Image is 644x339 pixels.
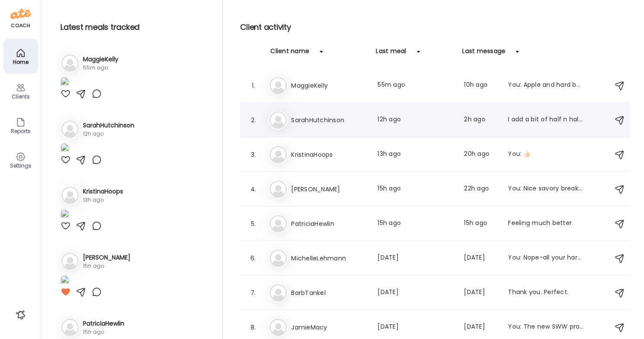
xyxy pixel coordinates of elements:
img: bg-avatar-default.svg [270,181,287,198]
div: 4. [248,184,258,194]
h3: [PERSON_NAME] [83,253,130,262]
div: 15h ago [378,219,454,229]
div: coach [11,22,30,29]
img: bg-avatar-default.svg [61,187,79,204]
img: bg-avatar-default.svg [270,111,287,129]
h3: JamieMacy [291,322,367,333]
div: 15h ago [83,262,130,270]
div: You: 👍🏻 [508,149,584,160]
div: 8. [248,322,258,333]
h3: BarbTankel [291,288,367,298]
div: [DATE] [464,288,498,298]
div: Client name [270,47,309,60]
div: 55m ago [83,64,118,72]
img: bg-avatar-default.svg [61,253,79,270]
h2: Client activity [240,21,630,34]
h3: SarahHutchinson [291,115,367,125]
div: 13h ago [378,149,454,160]
h3: MaggieKelly [83,55,118,64]
img: bg-avatar-default.svg [61,319,79,336]
img: bg-avatar-default.svg [270,77,287,94]
img: bg-avatar-default.svg [270,284,287,301]
img: ate [10,7,31,21]
div: You: The new SWW protein powder is here!!! Click [URL][DOMAIN_NAME] go view and receive a discount! [508,322,584,333]
img: bg-avatar-default.svg [270,215,287,232]
div: You: Apple and hard boiled eggs! Sorry for late response! [508,80,584,91]
div: Settings [5,163,36,168]
div: [DATE] [464,322,498,333]
div: 13h ago [83,196,123,204]
h3: MichelleLehmann [291,253,367,263]
div: 2. [248,115,258,125]
div: 15h ago [378,184,454,194]
div: Feeling much better [508,219,584,229]
h3: KristinaHoops [291,149,367,160]
h3: PatriciaHewlin [291,219,367,229]
div: Last message [462,47,505,60]
div: You: Nope-all your hard work! Keep it up! [508,253,584,263]
div: 2h ago [464,115,498,125]
div: 55m ago [378,80,454,91]
div: Clients [5,94,36,99]
div: I add a bit of half n half to my coffee so maybe I should not put in coffee? I saw [PERSON_NAME] ... [508,115,584,125]
img: bg-avatar-default.svg [61,54,79,72]
div: [DATE] [378,322,454,333]
div: 22h ago [464,184,498,194]
div: [DATE] [378,288,454,298]
div: 15h ago [83,328,124,336]
div: 5. [248,219,258,229]
img: bg-avatar-default.svg [270,319,287,336]
div: Home [5,59,36,65]
div: 20h ago [464,149,498,160]
div: 3. [248,149,258,160]
div: 12h ago [378,115,454,125]
img: images%2FnR0t7EISuYYMJDOB54ce2c9HOZI3%2FWQLjlugQ84BrlymS7ZRL%2Fa8saWYnOT96W2sdgIRPH_1080 [60,77,69,89]
h3: MaggieKelly [291,80,367,91]
img: bg-avatar-default.svg [61,120,79,138]
div: Thank you. Perfect. [508,288,584,298]
div: 1. [248,80,258,91]
h3: [PERSON_NAME] [291,184,367,194]
h3: KristinaHoops [83,187,123,196]
div: 6. [248,253,258,263]
div: 12h ago [83,130,134,138]
div: Last meal [376,47,406,60]
img: images%2FPmm2PXbGH0Z5JiI7kyACT0OViMx2%2FVwMv4s2LSE2GiYtivtlS%2FujGzm74pLyJl67veoD8I_1080 [60,143,69,155]
h2: Latest meals tracked [60,21,209,34]
div: Reports [5,128,36,134]
img: images%2Fk5ZMW9FHcXQur5qotgTX4mCroqJ3%2Fmt7hxMy6qmZPsXM8AU6S%2FHKL6zkrjYsdAjsN77zt9_1080 [60,209,69,221]
div: 15h ago [464,219,498,229]
img: bg-avatar-default.svg [270,250,287,267]
div: [DATE] [464,253,498,263]
img: bg-avatar-default.svg [270,146,287,163]
div: [DATE] [378,253,454,263]
div: 10h ago [464,80,498,91]
div: 7. [248,288,258,298]
h3: PatriciaHewlin [83,319,124,328]
h3: SarahHutchinson [83,121,134,130]
div: You: Nice savory breakfast! One suggestion is not adding the mozzarella cheese as you are all rea... [508,184,584,194]
img: images%2FjdQOPJFAitdIgzzQ9nFQSI0PpUq1%2FG3FBm0nHl3YbJ3cPJOKg%2FuZDsyvENN64ptwci6A1h_1080 [60,275,69,287]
